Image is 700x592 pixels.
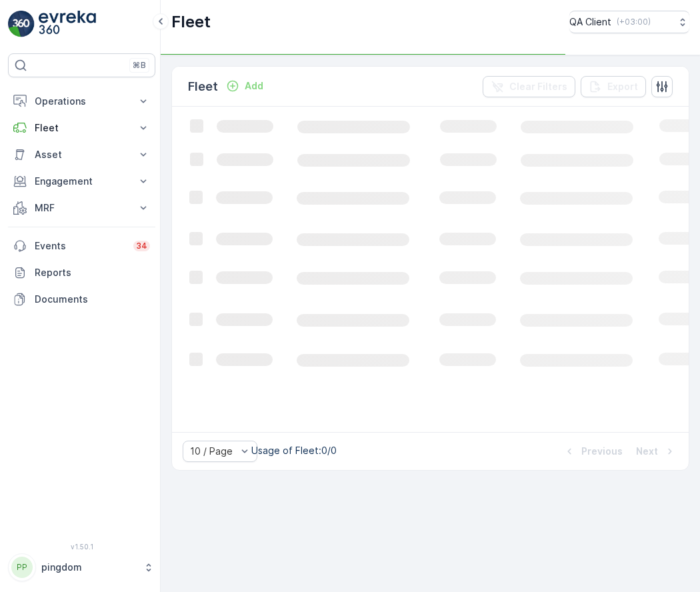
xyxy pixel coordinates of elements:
[8,115,155,141] button: Fleet
[41,561,137,574] p: pingdom
[251,444,337,457] p: Usage of Fleet : 0/0
[8,11,35,37] img: logo
[35,148,129,161] p: Asset
[11,557,33,578] div: PP
[483,76,575,97] button: Clear Filters
[136,241,147,251] p: 34
[635,443,678,459] button: Next
[561,443,624,459] button: Previous
[8,286,155,313] a: Documents
[245,79,263,93] p: Add
[221,78,269,94] button: Add
[35,266,150,279] p: Reports
[636,445,658,458] p: Next
[8,141,155,168] button: Asset
[509,80,567,93] p: Clear Filters
[581,445,623,458] p: Previous
[35,293,150,306] p: Documents
[8,168,155,195] button: Engagement
[188,77,218,96] p: Fleet
[617,17,651,27] p: ( +03:00 )
[8,543,155,551] span: v 1.50.1
[133,60,146,71] p: ⌘B
[35,95,129,108] p: Operations
[171,11,211,33] p: Fleet
[581,76,646,97] button: Export
[8,233,155,259] a: Events34
[8,88,155,115] button: Operations
[8,553,155,581] button: PPpingdom
[35,239,125,253] p: Events
[35,201,129,215] p: MRF
[8,195,155,221] button: MRF
[35,121,129,135] p: Fleet
[569,11,689,33] button: QA Client(+03:00)
[8,259,155,286] a: Reports
[569,15,611,29] p: QA Client
[35,175,129,188] p: Engagement
[607,80,638,93] p: Export
[39,11,96,37] img: logo_light-DOdMpM7g.png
